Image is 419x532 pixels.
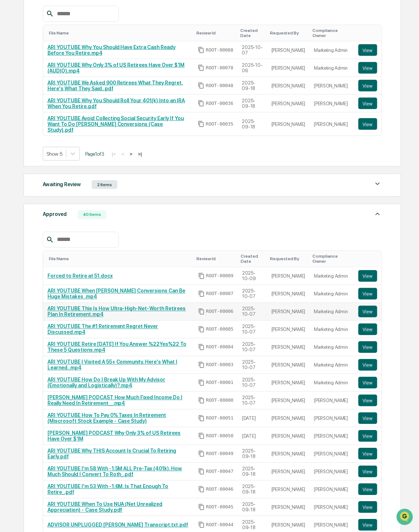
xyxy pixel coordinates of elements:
[47,377,166,389] a: ARI YOUTUBE How Do I Break Up With My Advisor (Emotionally and Logistically)?.mp4
[358,80,377,91] button: View
[53,92,58,98] div: 🗄️
[72,123,88,128] span: Pylon
[47,324,158,335] a: ARI YOUTUBE The #1 Retirement Regret Never Discussed.mp4
[267,77,310,95] td: [PERSON_NAME]
[47,413,166,424] a: ARI YOUTUBE How To Pay 0% Taxes In Retirement (Miscrosoft Stock Example - Case Study)
[206,504,234,510] span: ROOT-00045
[198,397,205,404] span: Copy Id
[267,356,310,374] td: [PERSON_NAME]
[238,112,267,136] td: 2025-09-18
[198,451,205,457] span: Copy Id
[238,339,267,356] td: 2025-10-07
[310,463,354,481] td: [PERSON_NAME]
[206,273,234,279] span: ROOT-00089
[238,427,267,445] td: [DATE]
[238,356,267,374] td: 2025-10-07
[198,308,205,315] span: Copy Id
[267,499,310,516] td: [PERSON_NAME]
[60,91,90,99] span: Attestations
[358,98,377,109] button: View
[310,267,354,285] td: Marketing Admin
[198,433,205,439] span: Copy Id
[4,102,49,115] a: 🔎Data Lookup
[310,445,354,463] td: [PERSON_NAME]
[47,484,169,495] a: ARI YOUTUBE I'm 53 With -1.6M. Is That Enough To Retire_.pdf
[358,395,377,406] button: View
[206,451,234,457] span: ROOT-00049
[270,257,307,262] div: Toggle SortBy
[47,448,177,460] a: ARI YOUTUBE Why THIS Account Is Crucial To Retiring Early.pdf
[238,59,267,77] td: 2025-10-06
[267,392,310,410] td: [PERSON_NAME]
[49,257,191,262] div: Toggle SortBy
[360,30,379,36] div: Toggle SortBy
[373,210,382,218] img: caret
[47,44,176,56] a: ARI YOUTUBE Why You Should Have Extra Cash Ready Before You Retire.mp4
[360,257,379,262] div: Toggle SortBy
[206,522,234,528] span: ROOT-00044
[358,62,377,74] button: View
[358,430,377,442] button: View
[358,359,377,371] button: View
[197,257,235,262] div: Toggle SortBy
[7,106,13,112] div: 🔎
[198,291,205,297] span: Copy Id
[198,100,204,107] span: Copy Id
[358,324,377,335] button: View
[25,63,92,69] div: We're available if you need us!
[238,321,267,339] td: 2025-10-07
[267,427,310,445] td: [PERSON_NAME]
[310,77,354,95] td: [PERSON_NAME]
[206,121,233,127] span: ROOT-00035
[358,306,377,318] a: View
[358,466,377,478] button: View
[47,288,186,300] a: ARI YOUTUBE When [PERSON_NAME] Conversions Can Be Huge Mistakes .mp4
[358,270,377,282] button: View
[313,28,351,38] div: Toggle SortBy
[238,481,267,499] td: 2025-09-18
[198,522,205,528] span: Copy Id
[85,151,104,157] span: Page 1 of 3
[267,112,310,136] td: [PERSON_NAME]
[267,374,310,392] td: [PERSON_NAME]
[310,321,354,339] td: Marketing Admin
[198,65,204,71] span: Copy Id
[238,392,267,410] td: 2025-10-07
[47,502,163,513] a: ARI YOUTUBE When To Use NUA (Net Unrealized Appreciation) - Case Study.pdf
[198,344,205,351] span: Copy Id
[358,519,377,531] button: View
[238,303,267,321] td: 2025-10-07
[238,410,267,427] td: [DATE]
[267,321,310,339] td: [PERSON_NAME]
[198,486,205,493] span: Copy Id
[206,362,234,368] span: ROOT-00083
[358,341,377,353] button: View
[198,47,204,53] span: Copy Id
[358,413,377,424] button: View
[310,499,354,516] td: [PERSON_NAME]
[396,508,415,528] iframe: Open customer support
[14,91,47,99] span: Preclearance
[267,463,310,481] td: [PERSON_NAME]
[4,89,50,102] a: 🖐️Preclearance
[198,468,205,475] span: Copy Id
[267,285,310,303] td: [PERSON_NAME]
[238,463,267,481] td: 2025-09-18
[92,180,117,189] div: 2 Items
[358,44,377,56] a: View
[43,210,67,219] div: Approved
[238,499,267,516] td: 2025-09-18
[43,180,81,189] div: Awaiting Review
[358,448,377,460] button: View
[206,291,234,297] span: ROOT-00087
[310,95,354,112] td: [PERSON_NAME]
[198,121,204,127] span: Copy Id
